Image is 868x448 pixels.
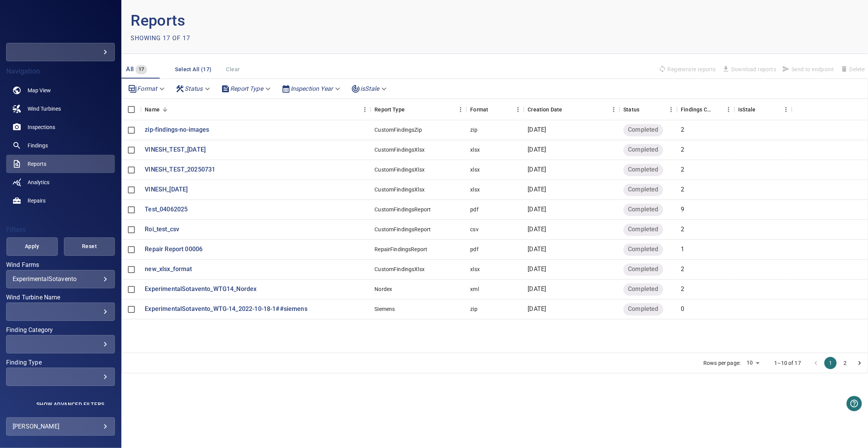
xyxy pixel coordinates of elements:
button: Menu [723,104,734,115]
p: [DATE] [528,205,546,214]
a: new_xlsx_format [145,265,192,274]
h4: Navigation [6,67,115,75]
span: Analytics [28,178,49,186]
button: Reset [64,237,115,256]
span: Completed [623,265,663,274]
button: Go to next page [853,357,866,369]
div: Status [623,99,639,120]
div: Findings Count [677,99,734,120]
p: Reports [131,9,495,32]
a: inspections noActive [6,118,115,136]
div: CustomFindingsXlsx [374,146,425,154]
a: findings noActive [6,136,115,155]
p: 2 [681,146,684,154]
div: CustomFindingsXlsx [374,265,425,273]
div: Creation Date [528,99,562,120]
img: demo-logo [45,19,76,27]
p: [DATE] [528,305,546,314]
p: [DATE] [528,185,546,194]
a: zip-findings-no-images [145,126,209,134]
div: Creation Date [524,99,620,120]
a: ExperimentalSotavento_WTG14_Nordex [145,285,257,294]
span: Completed [623,185,663,194]
a: Roi_test_csv [145,225,179,234]
span: Completed [623,245,663,254]
label: Finding Category [6,327,115,333]
div: Format [470,99,488,120]
button: Select All (17) [172,62,214,77]
span: Completed [623,225,663,234]
div: CustomFindingsReport [374,206,431,213]
p: [DATE] [528,165,546,174]
span: Completed [623,146,663,154]
button: Menu [455,104,466,115]
div: ExperimentalSotavento [13,275,108,283]
span: Show Advanced Filters [36,401,104,407]
div: Findings in the reports are outdated due to being updated or removed. IsStale reports do not repr... [738,99,755,120]
button: Menu [512,104,524,115]
div: pdf [470,245,478,253]
span: Wind Turbines [28,105,61,113]
a: analytics noActive [6,173,115,191]
p: [DATE] [528,146,546,154]
div: Name [141,99,371,120]
em: Inspection Year [291,85,333,92]
a: map noActive [6,81,115,100]
div: demo [6,43,115,61]
button: Apply [7,237,58,256]
a: VINESH_[DATE] [145,185,188,194]
p: 2 [681,185,684,194]
div: [PERSON_NAME] [13,420,108,433]
button: Menu [665,104,677,115]
div: Name [145,99,160,120]
span: 17 [136,65,147,74]
span: Repairs [28,197,46,204]
p: ExperimentalSotavento_WTG-14_2022-10-18-1##siemens [145,305,307,314]
button: Go to page 2 [839,357,851,369]
span: Completed [623,165,663,174]
div: Siemens [374,305,395,313]
span: Reset [74,242,106,251]
span: Completed [623,305,663,314]
a: repairs noActive [6,191,115,210]
div: isStale [348,82,391,95]
span: Apply [16,242,48,251]
div: Report Type [374,99,405,120]
div: zip [470,126,477,134]
button: Menu [780,104,792,115]
div: IsStale [734,99,792,120]
button: Sort [160,104,170,115]
label: Wind Farms [6,262,115,268]
div: Findings Count [681,99,712,120]
button: Sort [712,104,723,115]
div: Finding Type [6,368,115,386]
a: Test_04062025 [145,205,188,214]
p: 1 [681,245,684,254]
div: Wind Farms [6,270,115,288]
span: Inspections [28,123,55,131]
div: CustomFindingsXlsx [374,186,425,193]
p: 2 [681,165,684,174]
div: Inspection Year [278,82,345,95]
div: RepairFindingsReport [374,245,427,253]
span: All [126,65,134,73]
div: CustomFindingsReport [374,226,431,233]
a: Repair Report 00006 [145,245,203,254]
button: Show Advanced Filters [32,398,109,410]
h4: Filters [6,226,115,234]
div: CustomFindingsZip [374,126,422,134]
a: VINESH_TEST_[DATE] [145,146,206,154]
span: Reports [28,160,46,168]
div: xlsx [470,186,480,193]
span: Completed [623,285,663,294]
a: VINESH_TEST_20250731 [145,165,215,174]
p: 2 [681,126,684,134]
